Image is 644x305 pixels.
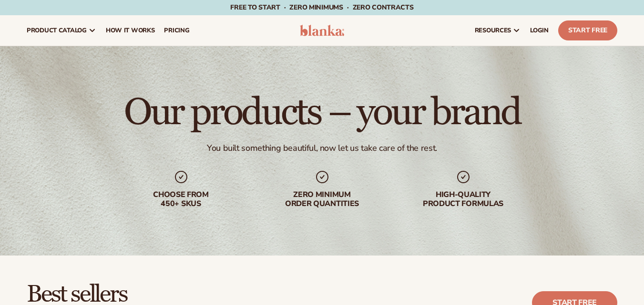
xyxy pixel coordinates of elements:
span: LOGIN [530,27,549,34]
h1: Our products – your brand [124,93,520,131]
span: Free to start · ZERO minimums · ZERO contracts [230,3,413,12]
a: Start Free [558,20,617,40]
a: How It Works [101,15,160,46]
div: You built something beautiful, now let us take care of the rest. [207,143,437,154]
span: pricing [164,27,189,34]
span: resources [475,27,511,34]
div: Zero minimum order quantities [261,190,383,208]
a: LOGIN [525,15,553,46]
div: High-quality product formulas [402,190,524,208]
span: product catalog [27,27,87,34]
div: Choose from 450+ Skus [120,190,242,208]
img: logo [300,25,345,36]
a: resources [470,15,525,46]
a: product catalog [22,15,101,46]
span: How It Works [106,27,155,34]
a: pricing [159,15,194,46]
